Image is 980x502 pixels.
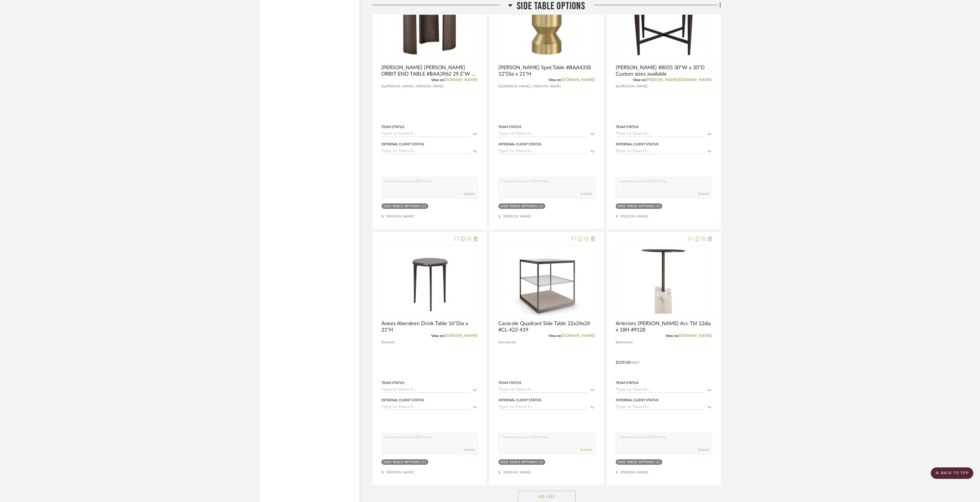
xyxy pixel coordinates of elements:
[616,321,712,333] span: Arteriors [PERSON_NAME] Acc Tbl 12dia x 18H #9128
[431,78,444,82] span: View on
[620,340,633,345] span: Arteriors
[616,142,659,147] div: Internal Client Status
[381,340,385,345] span: By
[421,460,426,464] div: (1)
[381,398,424,403] div: Internal Client Status
[498,380,521,385] div: Team Status
[678,334,712,338] a: [DOMAIN_NAME]
[381,405,471,410] input: Type to Search…
[381,84,385,89] span: By
[502,340,516,345] span: Caracole
[581,447,592,452] button: Submit
[383,460,420,464] div: Side Table Options
[498,149,588,154] input: Type to Search…
[385,340,395,345] span: Anees
[616,132,705,137] input: Type to Search…
[498,65,595,77] span: [PERSON_NAME] Spot Table #BAA4358 12"Dia x 21"H
[628,246,700,318] img: Arteriors Jane Acc Tbl 12dia x 18H #9128
[698,191,709,196] button: Submit
[381,132,471,137] input: Type to Search…
[646,78,712,82] a: [PERSON_NAME][DOMAIN_NAME]
[500,460,537,464] div: Side Table Options
[498,142,541,147] div: Internal Client Status
[549,78,561,82] span: View on
[385,84,444,89] span: [PERSON_NAME] | [PERSON_NAME]
[463,191,474,196] button: Submit
[498,387,588,393] input: Type to Search…
[498,132,588,137] input: Type to Search…
[698,447,709,452] button: Submit
[561,78,595,82] a: [DOMAIN_NAME]
[498,124,521,130] div: Team Status
[620,84,648,89] span: [PERSON_NAME]
[421,204,426,209] div: (1)
[444,334,478,338] a: [DOMAIN_NAME]
[616,149,705,154] input: Type to Search…
[381,124,404,130] div: Team Status
[561,334,595,338] a: [DOMAIN_NAME]
[381,65,478,77] span: [PERSON_NAME] [PERSON_NAME] ORBIT END TABLE #BAA3962 29.5"W X 21"D X 22"H
[616,398,659,403] div: Internal Client Status
[381,387,471,393] input: Type to Search…
[616,84,620,89] span: By
[616,387,705,393] input: Type to Search…
[616,246,712,319] div: 0
[381,380,404,385] div: Team Status
[444,78,478,82] a: [DOMAIN_NAME]
[618,204,654,209] div: Side Table Options
[618,460,654,464] div: Side Table Options
[463,447,474,452] button: Submit
[382,250,477,315] img: Anees Aberdeen Drink Table 16"Dia x 21"H
[538,460,543,464] div: (1)
[498,405,588,410] input: Type to Search…
[616,380,639,385] div: Team Status
[616,340,620,345] span: By
[498,398,541,403] div: Internal Client Status
[931,467,973,479] scroll-to-top-button: BACK TO TOP
[656,460,661,464] div: (1)
[538,204,543,209] div: (1)
[500,204,537,209] div: Side Table Options
[499,246,594,319] div: 0
[581,191,592,196] button: Submit
[509,246,585,318] img: Caracole Quadrant Side Table 22x24x24 #CL-422-419
[498,321,595,333] span: Caracole Quadrant Side Table 22x24x24 #CL-422-419
[502,84,561,89] span: [PERSON_NAME] | [PERSON_NAME]
[498,340,502,345] span: By
[431,334,444,338] span: View on
[656,204,661,209] div: (1)
[549,334,561,338] span: View on
[381,321,478,333] span: Anees Aberdeen Drink Table 16"Dia x 21"H
[381,149,471,154] input: Type to Search…
[498,84,502,89] span: By
[383,204,420,209] div: Side Table Options
[633,78,646,82] span: View on
[616,124,639,130] div: Team Status
[381,142,424,147] div: Internal Client Status
[616,65,712,77] span: [PERSON_NAME] #8055 30"W x 30"D Custom sizes available
[666,334,678,338] span: View on
[616,405,705,410] input: Type to Search…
